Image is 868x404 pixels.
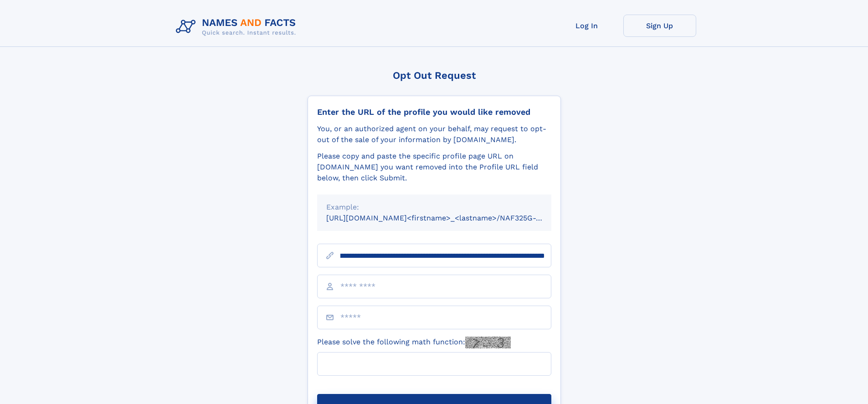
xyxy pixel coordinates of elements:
[623,15,696,37] a: Sign Up
[326,202,542,213] div: Example:
[308,70,561,81] div: Opt Out Request
[317,151,551,184] div: Please copy and paste the specific profile page URL on [DOMAIN_NAME] you want removed into the Pr...
[317,337,511,348] label: Please solve the following math function:
[550,15,623,37] a: Log In
[172,15,303,39] img: Logo Names and Facts
[326,214,569,222] small: [URL][DOMAIN_NAME]<firstname>_<lastname>/NAF325G-xxxxxxxx
[317,107,551,117] div: Enter the URL of the profile you would like removed
[317,123,551,145] div: You, or an authorized agent on your behalf, may request to opt-out of the sale of your informatio...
